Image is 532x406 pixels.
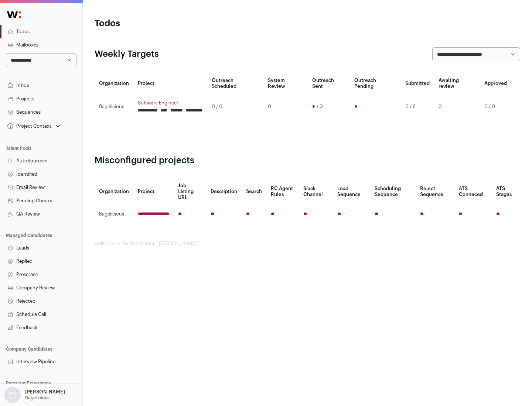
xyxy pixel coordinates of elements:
[492,178,520,205] th: ATS Stages
[263,73,307,94] th: System Review
[207,94,263,120] td: 0 / 0
[263,94,307,120] td: 0
[95,178,133,205] th: Organization
[454,178,491,205] th: ATS Conneced
[416,178,455,205] th: Reject Sequence
[434,94,480,120] td: 0
[6,123,51,129] div: Project Context
[95,155,520,166] h2: Misconfigured projects
[3,387,66,403] button: Open dropdown
[370,178,416,205] th: Scheduling Sequence
[133,178,174,205] th: Project
[174,178,206,205] th: Job Listing URL
[333,178,370,205] th: Lead Sequence
[95,73,133,94] th: Organization
[95,241,520,247] footer: wellfound:ai for Bagelicious - [PERSON_NAME]
[95,94,133,120] td: Bagelicious
[299,178,333,205] th: Slack Channel
[95,48,159,60] h2: Weekly Targets
[138,100,203,106] a: Software Engineer
[266,178,299,205] th: RC Agent Rules
[350,73,400,94] th: Outreach Pending
[317,104,323,110] span: / 0
[6,121,62,131] button: Open dropdown
[401,94,434,120] td: 0 / 6
[25,389,65,395] p: [PERSON_NAME]
[434,73,480,94] th: Awaiting review
[207,73,263,94] th: Outreach Scheduled
[480,73,511,94] th: Approved
[206,178,242,205] th: Description
[95,18,236,30] h1: Todos
[308,73,350,94] th: Outreach Sent
[4,387,21,403] img: nopic.png
[401,73,434,94] th: Submitted
[480,94,511,120] td: 0 / 0
[133,73,207,94] th: Project
[95,205,133,223] td: Bagelicious
[25,395,50,401] p: Bagelicious
[3,7,25,22] img: Wellfound
[242,178,266,205] th: Search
